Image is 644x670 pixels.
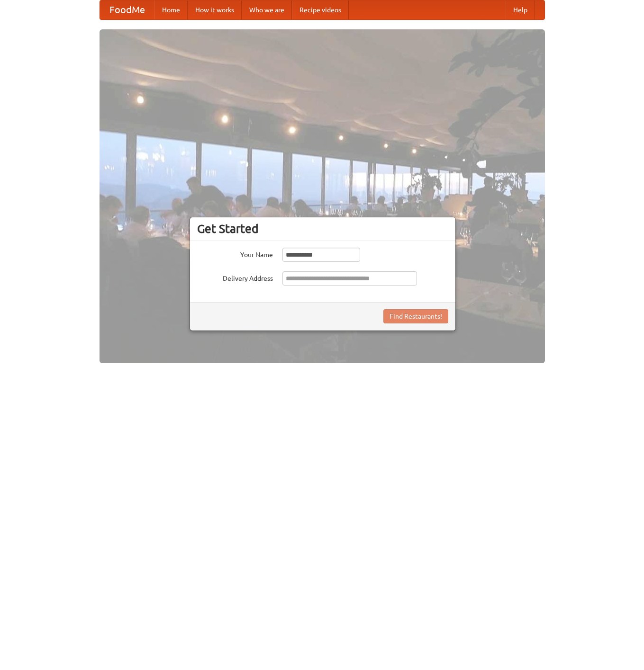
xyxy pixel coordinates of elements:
[154,0,188,19] a: Home
[242,0,292,19] a: Who we are
[197,271,273,283] label: Delivery Address
[197,222,448,236] h3: Get Started
[383,309,448,323] button: Find Restaurants!
[292,0,349,19] a: Recipe videos
[506,0,535,19] a: Help
[100,0,154,19] a: FoodMe
[188,0,242,19] a: How it works
[197,248,273,259] label: Your Name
